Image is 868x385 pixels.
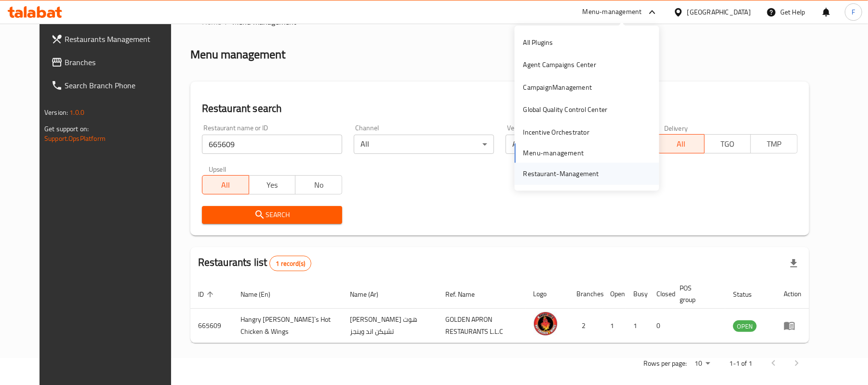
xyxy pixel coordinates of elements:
span: Name (Ar) [350,289,391,300]
span: Get support on: [44,123,89,135]
p: Rows per page: [643,357,687,370]
span: Version: [44,106,68,119]
div: Agent Campaigns Center [523,60,596,70]
th: Busy [626,279,649,309]
td: 1 [626,309,649,343]
span: ID [198,289,216,300]
a: Support.OpsPlatform [44,132,106,145]
a: Branches [43,51,185,74]
td: 2 [569,309,603,343]
td: 0 [649,309,672,343]
h2: Restaurant search [202,101,798,116]
button: TGO [704,134,751,153]
div: Total records count [269,256,311,271]
div: All [354,135,494,154]
span: TMP [755,137,794,151]
div: All [506,135,646,154]
span: Name (En) [240,289,283,300]
input: Search for restaurant name or ID.. [202,135,342,154]
div: Export file [782,252,805,275]
img: Hangry Joe`s Hot Chicken & Wings [534,312,558,336]
div: CampaignManagement [523,82,592,93]
th: Branches [569,279,603,309]
h2: Menu management [190,47,285,62]
span: OPEN [733,321,757,332]
button: Yes [249,175,296,194]
label: Delivery [664,124,688,131]
button: All [657,134,705,153]
a: Home [190,16,221,27]
span: All [662,137,701,151]
td: 1 [603,309,626,343]
td: GOLDEN APRON RESTAURANTS L.L.C [438,309,525,343]
span: Ref. Name [445,289,487,300]
p: 1-1 of 1 [729,357,752,370]
div: Menu [784,320,801,331]
li: / [225,16,228,27]
span: Restaurants Management [65,33,177,45]
div: Rows per page: [691,357,714,371]
div: Menu-management [583,6,642,18]
td: 665609 [190,309,233,343]
span: All [206,178,245,192]
th: Logo [526,279,569,309]
th: Action [776,279,809,309]
div: Global Quality Control Center [523,105,608,115]
h2: Restaurants list [198,255,311,271]
a: Restaurants Management [43,27,185,51]
div: [GEOGRAPHIC_DATA] [687,7,751,17]
button: Search [202,206,342,224]
span: 1.0.0 [69,106,84,119]
div: Incentive Orchestrator [523,127,589,137]
td: Hangry [PERSON_NAME]`s Hot Chicken & Wings [233,309,342,343]
span: F [852,7,855,17]
span: No [299,178,338,192]
span: POS group [680,282,714,305]
span: Yes [253,178,292,192]
button: All [202,175,249,194]
span: Branches [65,56,177,68]
div: All Plugins [523,37,553,48]
span: Status [733,289,764,300]
span: 1 record(s) [270,259,311,268]
button: TMP [750,134,798,153]
button: No [295,175,342,194]
span: Search Branch Phone [65,80,177,91]
span: Menu management [232,16,296,27]
th: Open [603,279,626,309]
span: Search [210,209,334,221]
div: Restaurant-Management [523,168,599,179]
table: enhanced table [190,279,809,343]
td: [PERSON_NAME] هوت تشيكن اند وينجز [342,309,438,343]
span: TGO [708,137,748,151]
a: Search Branch Phone [43,74,185,97]
th: Closed [649,279,672,309]
label: Upsell [209,165,227,172]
